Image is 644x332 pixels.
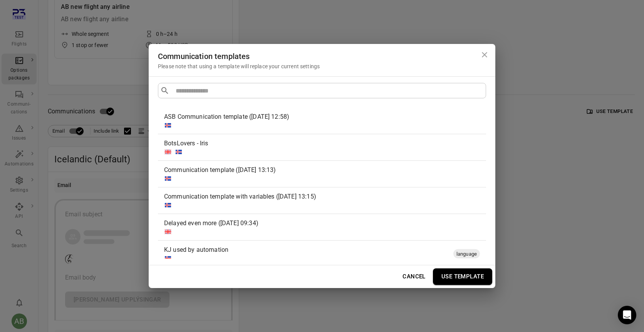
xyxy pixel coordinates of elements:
div: Communication template with variables ([DATE] 13:15) [158,187,486,214]
div: Communication template ([DATE] 13:13) [164,165,477,175]
div: BotsLovers - Iris [164,139,477,148]
div: KJ used by automation [164,245,450,254]
div: Please note that using a template will replace your current settings [158,62,486,70]
button: Cancel [398,268,430,285]
div: Delayed even more ([DATE] 09:34) [164,219,477,228]
div: BotsLovers - Iris [158,134,486,160]
div: Communication templates [158,50,486,62]
div: Delayed even more ([DATE] 09:34) [158,214,486,240]
div: Communication template ([DATE] 13:13) [158,161,486,187]
div: Communication template with variables ([DATE] 13:15) [164,192,477,201]
div: ASB Communication template ([DATE] 12:58) [158,108,486,134]
button: Close dialog [477,47,492,62]
div: KJ used by automationlanguage [158,241,486,267]
div: ASB Communication template ([DATE] 12:58) [164,112,477,121]
div: Open Intercom Messenger [618,306,636,324]
span: language [453,250,480,258]
button: Use template [433,268,492,285]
